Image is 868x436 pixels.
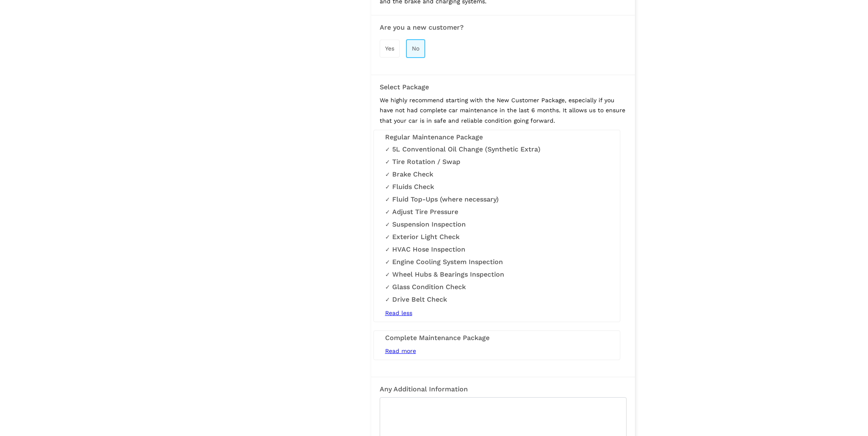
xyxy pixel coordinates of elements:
[385,170,609,179] li: Brake Check
[385,208,609,216] li: Adjust Tire Pressure
[385,348,416,354] span: Read more
[385,45,394,52] span: Yes
[412,45,419,52] span: No
[380,386,627,393] h3: Any Additional Information
[385,158,609,166] li: Tire Rotation / Swap
[385,145,609,154] li: 5L Conventional Oil Change (Synthetic Extra)
[385,245,609,254] li: HVAC Hose Inspection
[385,134,609,141] h3: Regular Maintenance Package
[385,295,609,304] li: Drive Belt Check
[380,95,627,126] p: We highly recommend starting with the New Customer Package, especially if you have not had comple...
[385,283,609,291] li: Glass Condition Check
[385,195,609,204] li: Fluid Top-Ups (where necessary)
[385,233,609,241] li: Exterior Light Check
[385,270,609,279] li: Wheel Hubs & Bearings Inspection
[380,83,627,91] h3: Select Package
[385,220,609,229] li: Suspension Inspection
[380,24,464,31] h3: Are you a new customer?
[385,310,412,316] span: Read less
[385,258,609,266] li: Engine Cooling System Inspection
[385,183,609,191] li: Fluids Check
[385,334,609,342] h3: Complete Maintenance Package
